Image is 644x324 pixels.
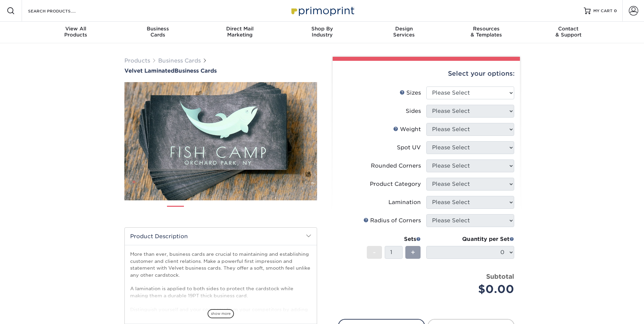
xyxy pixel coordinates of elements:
[124,57,150,64] a: Products
[125,228,317,245] h2: Product Description
[397,144,421,152] div: Spot UV
[431,281,514,297] div: $0.00
[167,203,184,220] img: Business Cards 01
[393,125,421,133] div: Weight
[27,7,93,15] input: SEARCH PRODUCTS.....
[190,203,207,220] img: Business Cards 02
[367,235,421,243] div: Sets
[117,26,199,32] span: Business
[373,247,376,257] span: -
[527,26,610,32] span: Contact
[445,26,527,32] span: Resources
[281,22,363,43] a: Shop ByIndustry
[527,22,610,43] a: Contact& Support
[235,203,252,220] img: Business Cards 04
[338,61,515,86] div: Select your options:
[35,26,117,38] div: Products
[117,22,199,43] a: BusinessCards
[258,203,275,220] img: Business Cards 05
[212,203,229,220] img: Business Cards 03
[363,26,445,38] div: Services
[445,26,527,38] div: & Templates
[426,235,514,243] div: Quantity per Set
[124,45,317,238] img: Velvet Laminated 01
[199,26,281,38] div: Marketing
[363,217,421,225] div: Radius of Corners
[288,3,356,18] img: Primoprint
[124,68,317,74] h1: Business Cards
[445,22,527,43] a: Resources& Templates
[400,89,421,97] div: Sizes
[117,26,199,38] div: Cards
[527,26,610,38] div: & Support
[388,198,421,206] div: Lamination
[406,107,421,115] div: Sides
[199,26,281,32] span: Direct Mail
[371,162,421,170] div: Rounded Corners
[614,8,617,13] span: 0
[158,57,201,64] a: Business Cards
[124,68,317,74] a: Velvet LaminatedBusiness Cards
[593,8,613,14] span: MY CART
[124,68,174,74] span: Velvet Laminated
[486,273,514,280] strong: Subtotal
[363,26,445,32] span: Design
[199,22,281,43] a: Direct MailMarketing
[35,22,117,43] a: View AllProducts
[370,180,421,188] div: Product Category
[208,309,234,318] span: show more
[281,26,363,38] div: Industry
[35,26,117,32] span: View All
[411,247,415,257] span: +
[363,22,445,43] a: DesignServices
[281,26,363,32] span: Shop By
